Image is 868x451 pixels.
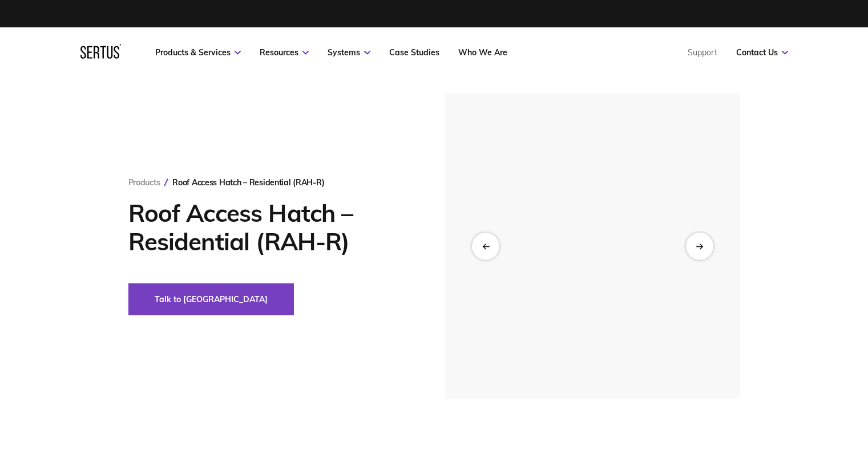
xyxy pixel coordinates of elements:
a: Support [688,47,717,58]
a: Products [128,177,160,188]
a: Resources [260,47,309,58]
a: Systems [328,47,370,58]
a: Case Studies [389,47,439,58]
a: Products & Services [155,47,241,58]
a: Contact Us [736,47,788,58]
h1: Roof Access Hatch – Residential (RAH-R) [128,199,411,256]
a: Who We Are [458,47,507,58]
button: Talk to [GEOGRAPHIC_DATA] [128,283,294,315]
